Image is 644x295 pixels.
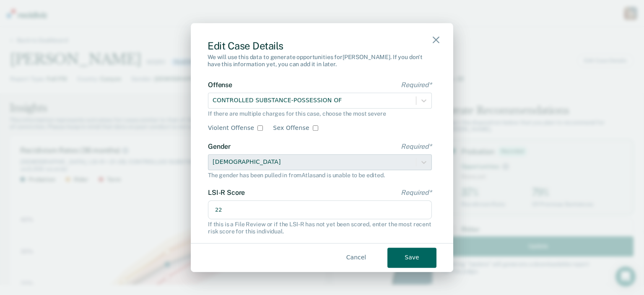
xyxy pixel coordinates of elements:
[208,40,436,52] div: Edit Case Details
[208,143,432,151] label: Gender
[401,189,432,197] span: Required*
[208,189,432,197] label: LSI-R Score
[401,81,432,89] span: Required*
[208,172,432,179] div: The gender has been pulled in from Atlas and is unable to be edited.
[208,81,432,89] label: Offense
[401,143,432,151] span: Required*
[208,54,436,68] div: We will use this data to generate opportunities for [PERSON_NAME] . If you don't have this inform...
[208,221,432,235] div: If this is a File Review or if the LSI-R has not yet been scored, enter the most recent risk scor...
[208,124,254,133] label: Violent Offense
[387,248,436,268] button: Save
[208,110,432,117] div: If there are multiple charges for this case, choose the most severe
[332,248,381,268] button: Cancel
[273,124,309,133] label: Sex Offense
